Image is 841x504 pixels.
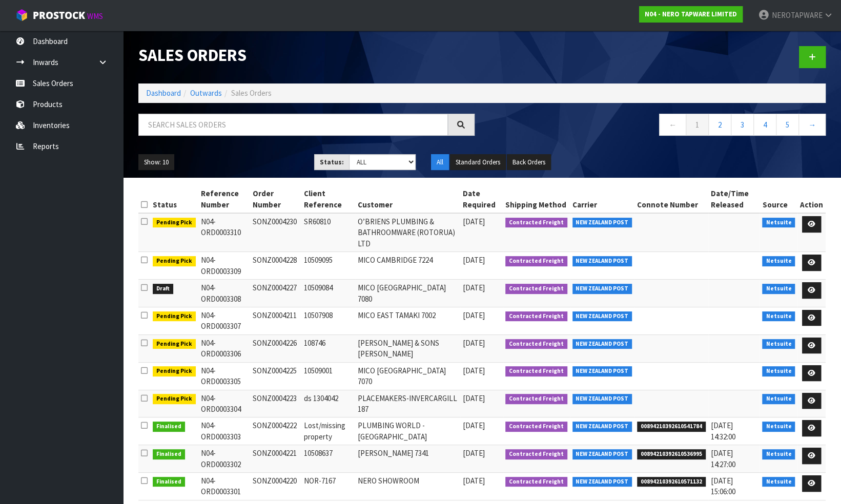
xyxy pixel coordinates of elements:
a: Outwards [190,88,222,98]
th: Customer [355,185,460,213]
td: N04-ORD0003307 [198,307,251,334]
td: N04-ORD0003309 [198,252,251,280]
a: 5 [776,114,799,136]
td: 10507908 [301,307,355,334]
th: Source [760,185,797,213]
td: 108746 [301,334,355,362]
button: Show: 10 [138,154,174,171]
span: [DATE] [463,476,485,486]
a: 4 [753,114,776,136]
td: SONZ0004226 [250,334,301,362]
span: Contracted Freight [505,477,567,487]
td: SONZ0004225 [250,362,301,390]
th: Status [150,185,198,213]
span: NEW ZEALAND POST [572,311,632,322]
th: Date/Time Released [708,185,760,213]
span: [DATE] [463,366,485,375]
span: Finalised [153,422,185,432]
td: N04-ORD0003306 [198,334,251,362]
a: 2 [708,114,731,136]
span: Pending Pick [153,218,196,228]
nav: Page navigation [490,114,826,139]
span: NEW ZEALAND POST [572,256,632,266]
span: [DATE] 14:27:00 [711,448,735,469]
span: Contracted Freight [505,218,567,228]
strong: Status: [320,158,344,166]
td: N04-ORD0003303 [198,417,251,445]
span: 00894210392610536995 [637,449,706,459]
span: [DATE] [463,338,485,348]
span: Netsuite [762,366,795,376]
td: N04-ORD0003302 [198,445,251,473]
span: Contracted Freight [505,311,567,322]
th: Carrier [570,185,635,213]
span: NEW ZEALAND POST [572,422,632,432]
span: Pending Pick [153,339,196,349]
span: NEW ZEALAND POST [572,339,632,349]
th: Reference Number [198,185,251,213]
img: cube-alt.png [15,9,28,22]
th: Shipping Method [503,185,570,213]
button: Standard Orders [450,154,506,171]
td: MICO [GEOGRAPHIC_DATA] 7080 [355,280,460,307]
td: Lost/missing property [301,417,355,445]
span: Pending Pick [153,256,196,266]
span: 00894210392610571132 [637,477,706,487]
span: [DATE] 15:06:00 [711,476,735,496]
td: N04-ORD0003305 [198,362,251,390]
td: 10508637 [301,445,355,473]
span: Contracted Freight [505,366,567,376]
input: Search sales orders [138,114,448,136]
span: [DATE] [463,393,485,403]
span: [DATE] [463,255,485,265]
span: NEROTAPWARE [771,10,822,20]
span: [DATE] [463,448,485,458]
a: ← [659,114,686,136]
span: Contracted Freight [505,339,567,349]
a: 3 [731,114,754,136]
span: Contracted Freight [505,394,567,404]
button: Back Orders [507,154,551,171]
td: NERO SHOWROOM [355,473,460,500]
span: NEW ZEALAND POST [572,366,632,376]
td: N04-ORD0003304 [198,390,251,417]
span: ProStock [33,9,85,22]
span: Netsuite [762,477,795,487]
span: 00894210392610541784 [637,422,706,432]
span: [DATE] [463,310,485,320]
td: SONZ0004227 [250,280,301,307]
td: MICO [GEOGRAPHIC_DATA] 7070 [355,362,460,390]
span: Netsuite [762,284,795,294]
span: NEW ZEALAND POST [572,477,632,487]
td: PLACEMAKERS-INVERCARGILL 187 [355,390,460,417]
td: [PERSON_NAME] & SONS [PERSON_NAME] [355,334,460,362]
span: Draft [153,284,173,294]
td: SONZ0004211 [250,307,301,334]
td: N04-ORD0003308 [198,280,251,307]
span: Contracted Freight [505,449,567,459]
span: Pending Pick [153,311,196,322]
span: NEW ZEALAND POST [572,394,632,404]
td: SONZ0004221 [250,445,301,473]
span: Pending Pick [153,366,196,376]
span: Netsuite [762,256,795,266]
span: Sales Orders [231,88,272,98]
td: ds 1304042 [301,390,355,417]
span: Contracted Freight [505,422,567,432]
span: Pending Pick [153,394,196,404]
span: NEW ZEALAND POST [572,449,632,459]
td: 10509001 [301,362,355,390]
td: 10509084 [301,280,355,307]
td: NOR-7167 [301,473,355,500]
td: MICO EAST TAMAKI 7002 [355,307,460,334]
th: Order Number [250,185,301,213]
td: SONZ0004228 [250,252,301,280]
h1: Sales Orders [138,46,475,65]
td: PLUMBING WORLD - [GEOGRAPHIC_DATA] [355,417,460,445]
span: Contracted Freight [505,256,567,266]
td: SONZ0004230 [250,213,301,252]
a: Dashboard [146,88,181,98]
span: Finalised [153,477,185,487]
td: N04-ORD0003310 [198,213,251,252]
a: 1 [686,114,709,136]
